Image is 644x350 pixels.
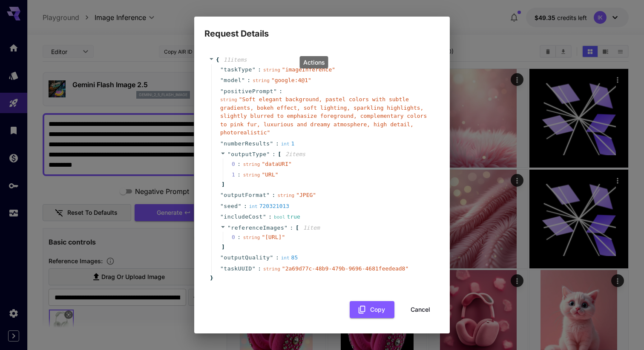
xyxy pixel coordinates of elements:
[220,66,224,73] span: "
[273,88,277,94] span: "
[267,151,270,157] span: "
[227,151,231,157] span: "
[231,151,266,157] span: outputType
[224,265,252,273] span: taskUUID
[282,66,335,73] span: " imageInference "
[232,160,243,168] span: 0
[224,191,266,199] span: outputFormat
[258,65,261,74] span: :
[224,65,252,74] span: taskType
[262,161,291,167] span: " dataURI "
[224,87,273,96] span: positivePrompt
[224,76,241,85] span: model
[281,139,295,148] div: 1
[194,17,450,40] h2: Request Details
[276,139,279,148] span: :
[220,96,427,136] span: " Soft elegant background, pastel colors with subtle gradients, bokeh effect, soft lighting, spar...
[271,77,311,83] span: " google:4@1 "
[263,213,266,220] span: "
[284,225,287,231] span: "
[220,213,224,220] span: "
[220,88,224,94] span: "
[220,203,224,209] span: "
[237,160,241,168] div: :
[220,254,224,261] span: "
[220,140,224,147] span: "
[263,266,280,272] span: string
[224,139,270,148] span: numberResults
[263,67,280,73] span: string
[224,202,238,211] span: seed
[274,213,300,221] div: true
[216,56,219,64] span: {
[278,150,281,159] span: [
[276,253,279,262] span: :
[296,192,316,198] span: " JPEG "
[249,202,289,211] div: 720321013
[220,77,224,83] span: "
[252,265,256,272] span: "
[281,141,290,147] span: int
[282,265,408,272] span: " 2a69d77c-48b9-479b-9696-4681feedead8 "
[224,253,270,262] span: outputQuality
[268,213,272,221] span: :
[281,255,290,261] span: int
[274,214,285,220] span: bool
[241,77,245,83] span: "
[350,301,394,319] button: Copy
[296,224,299,232] span: [
[220,243,225,251] span: ]
[244,202,247,211] span: :
[253,78,270,83] span: string
[270,140,273,147] span: "
[227,225,231,231] span: "
[266,192,270,198] span: "
[209,274,213,282] span: }
[243,162,260,167] span: string
[272,191,276,199] span: :
[258,265,261,273] span: :
[290,224,293,232] span: :
[272,150,276,159] span: :
[232,233,243,242] span: 0
[285,151,305,157] span: 2 item s
[231,225,284,231] span: referenceImages
[224,213,263,221] span: includeCost
[303,225,320,231] span: 1 item
[252,66,256,73] span: "
[277,193,294,198] span: string
[237,171,241,179] div: :
[243,235,260,240] span: string
[220,97,237,102] span: string
[220,265,224,272] span: "
[270,254,273,261] span: "
[281,253,298,262] div: 85
[232,171,243,179] span: 1
[300,56,328,68] div: Actions
[237,233,241,242] div: :
[224,57,247,63] span: 11 item s
[243,172,260,178] span: string
[238,203,241,209] span: "
[247,76,250,85] span: :
[249,204,258,209] span: int
[220,192,224,198] span: "
[262,234,285,240] span: " [URL] "
[262,171,278,178] span: " URL "
[401,301,440,319] button: Cancel
[279,87,282,96] span: :
[220,180,225,189] span: ]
